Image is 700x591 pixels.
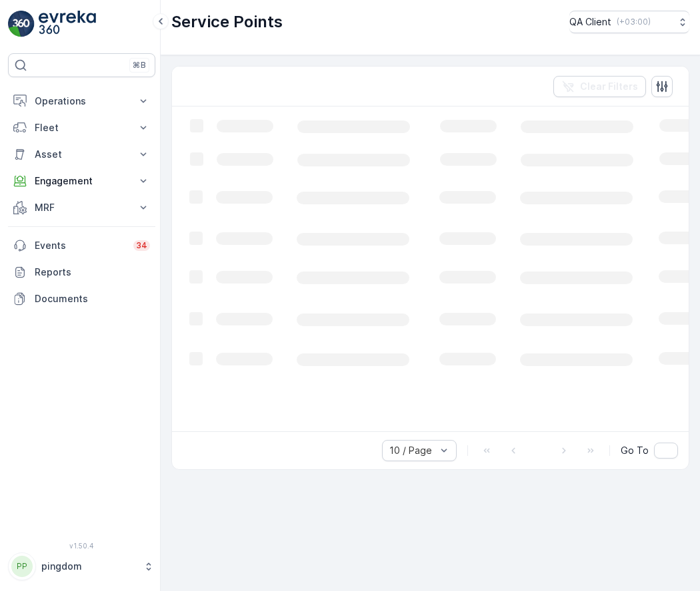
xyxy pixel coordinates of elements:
p: Fleet [35,121,129,134]
span: Go To [621,444,649,457]
p: Documents [35,292,150,305]
a: Documents [8,286,155,312]
p: MRF [35,201,129,214]
button: Asset [8,141,155,168]
button: PPpingdom [8,552,155,580]
button: Clear Filters [553,76,646,97]
p: Clear Filters [580,80,638,93]
p: Engagement [35,174,129,188]
p: Events [35,239,125,252]
div: PP [11,556,33,577]
p: Asset [35,148,129,161]
button: Fleet [8,114,155,141]
button: Engagement [8,168,155,194]
a: Reports [8,259,155,286]
p: ⌘B [133,60,146,71]
button: Operations [8,88,155,114]
img: logo_light-DOdMpM7g.png [39,11,96,37]
button: MRF [8,194,155,221]
a: Events34 [8,232,155,259]
p: 34 [136,240,147,251]
img: logo [8,11,35,37]
p: pingdom [41,560,137,573]
span: v 1.50.4 [8,542,155,550]
p: Operations [35,95,129,108]
p: QA Client [569,15,611,29]
p: Service Points [171,11,283,33]
button: QA Client(+03:00) [569,11,689,33]
p: Reports [35,266,150,279]
p: ( +03:00 ) [617,17,651,27]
